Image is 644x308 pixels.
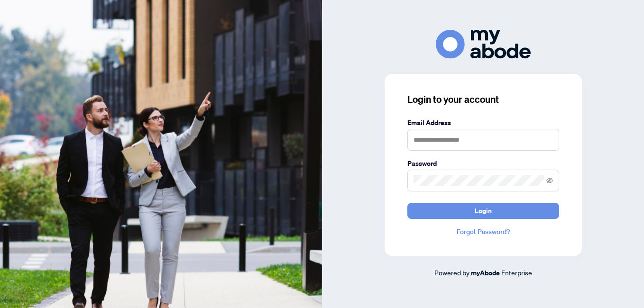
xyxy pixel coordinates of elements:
img: ma-logo [436,30,531,59]
h3: Login to your account [407,93,559,106]
a: Forgot Password? [407,226,559,237]
span: Login [475,203,492,218]
button: Login [407,203,559,219]
span: Powered by [434,268,469,277]
a: myAbode [471,268,500,278]
span: eye-invisible [546,177,553,184]
label: Password [407,158,559,169]
span: Enterprise [501,268,532,277]
label: Email Address [407,118,559,128]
